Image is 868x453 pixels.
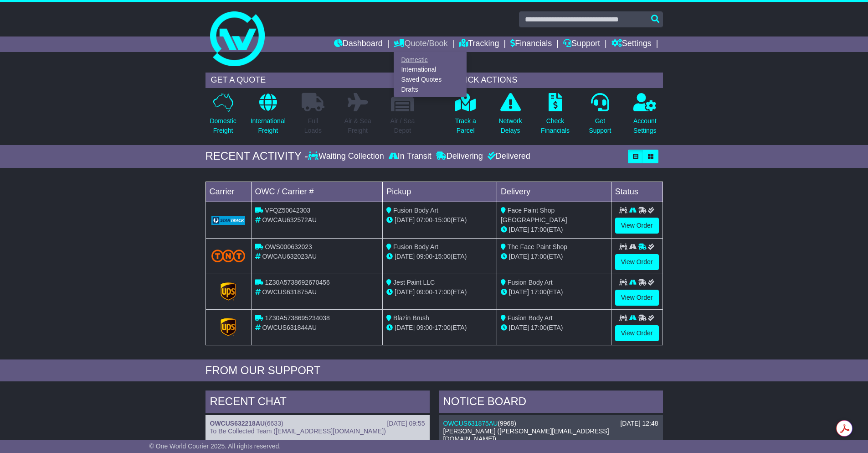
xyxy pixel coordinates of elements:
[509,324,529,331] span: [DATE]
[308,151,386,161] div: Waiting Collection
[265,314,329,322] span: 1Z30A5738695234038
[448,73,663,88] div: QUICK ACTIONS
[459,36,499,52] a: Tracking
[211,216,246,225] img: GetCarrierServiceLogo
[416,216,432,224] span: 07:00
[386,323,493,333] div: - (ETA)
[435,324,451,331] span: 17:00
[416,288,432,296] span: 09:00
[393,279,435,286] span: Jest Paint LLC
[210,116,236,135] p: Domestic Freight
[205,391,430,415] div: RECENT CHAT
[615,254,659,270] a: View Order
[455,116,476,135] p: Track a Parcel
[395,216,415,224] span: [DATE]
[620,420,658,427] div: [DATE] 12:48
[508,279,553,286] span: Fusion Body Art
[387,420,425,427] div: [DATE] 09:55
[500,420,514,427] span: 9968
[509,253,529,260] span: [DATE]
[509,226,529,233] span: [DATE]
[383,182,497,202] td: Pickup
[209,93,236,141] a: DomesticFreight
[501,287,607,297] div: (ETA)
[443,427,609,443] span: [PERSON_NAME] ([PERSON_NAME][EMAIL_ADDRESS][DOMAIN_NAME])
[262,253,317,260] span: OWCAU632023AU
[540,93,570,141] a: CheckFinancials
[498,116,522,135] p: Network Delays
[210,420,425,427] div: ( )
[395,253,415,260] span: [DATE]
[416,324,432,331] span: 09:00
[435,253,451,260] span: 15:00
[334,36,383,52] a: Dashboard
[434,151,485,161] div: Delivering
[615,218,659,234] a: View Order
[501,323,607,333] div: (ETA)
[510,36,552,52] a: Financials
[265,243,312,250] span: OWS000632023
[455,93,477,141] a: Track aParcel
[443,420,498,427] a: OWCUS631875AU
[435,216,451,224] span: 15:00
[563,36,600,52] a: Support
[394,36,447,52] a: Quote/Book
[262,288,317,296] span: OWCUS631875AU
[265,279,329,286] span: 1Z30A5738692670456
[211,250,246,262] img: TNT_Domestic.png
[265,207,310,214] span: VFQZ50042303
[302,116,324,135] p: Full Loads
[390,116,415,135] p: Air / Sea Depot
[205,150,308,163] div: RECENT ACTIVITY -
[267,420,281,427] span: 6633
[531,253,547,260] span: 17:00
[250,93,286,141] a: InternationalFreight
[633,116,657,135] p: Account Settings
[344,116,371,135] p: Air & Sea Freight
[205,182,251,202] td: Carrier
[262,324,317,331] span: OWCUS631844AU
[611,36,652,52] a: Settings
[386,215,493,225] div: - (ETA)
[501,225,607,234] div: (ETA)
[531,324,547,331] span: 17:00
[508,243,568,250] span: The Face Paint Shop
[394,52,467,97] div: Quote/Book
[251,182,383,202] td: OWC / Carrier #
[210,427,386,435] span: To Be Collected Team ([EMAIL_ADDRESS][DOMAIN_NAME])
[509,288,529,296] span: [DATE]
[386,287,493,297] div: - (ETA)
[435,288,451,296] span: 17:00
[394,84,466,94] a: Drafts
[205,73,421,88] div: GET A QUOTE
[386,252,493,261] div: - (ETA)
[210,420,265,427] a: OWCUS632218AU
[589,116,611,135] p: Get Support
[615,325,659,341] a: View Order
[386,151,434,161] div: In Transit
[395,324,415,331] span: [DATE]
[531,288,547,296] span: 17:00
[394,55,466,65] a: Domestic
[395,288,415,296] span: [DATE]
[611,182,663,202] td: Status
[485,151,530,161] div: Delivered
[497,182,611,202] td: Delivery
[262,216,317,224] span: OWCAU632572AU
[501,252,607,261] div: (ETA)
[251,116,286,135] p: International Freight
[393,207,438,214] span: Fusion Body Art
[541,116,570,135] p: Check Financials
[394,65,466,75] a: International
[439,391,663,415] div: NOTICE BOARD
[205,364,663,377] div: FROM OUR SUPPORT
[588,93,611,141] a: GetSupport
[221,282,236,301] img: GetCarrierServiceLogo
[221,318,236,336] img: GetCarrierServiceLogo
[531,226,547,233] span: 17:00
[394,75,466,85] a: Saved Quotes
[443,420,658,427] div: ( )
[498,93,522,141] a: NetworkDelays
[393,243,438,250] span: Fusion Body Art
[508,314,553,322] span: Fusion Body Art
